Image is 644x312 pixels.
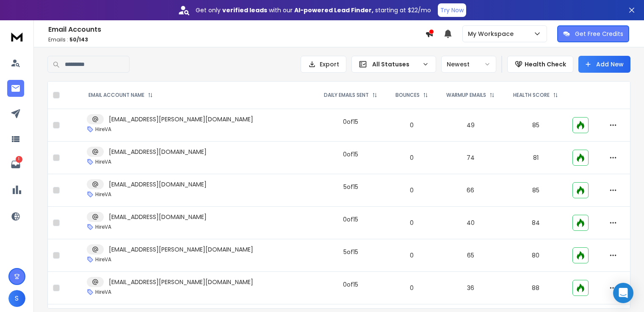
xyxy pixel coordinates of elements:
td: 85 [504,174,568,207]
td: 88 [504,272,568,304]
button: Get Free Credits [557,25,629,42]
p: 1 [16,156,22,163]
button: Newest [441,56,496,73]
div: 0 of 15 [343,280,358,289]
p: Get only with our starting at $22/mo [196,6,431,14]
p: 0 [392,219,432,227]
button: S [8,290,25,307]
td: 65 [437,239,504,272]
img: logo [8,29,25,44]
p: Try Now [440,6,464,14]
p: DAILY EMAILS SENT [324,92,369,99]
button: Export [301,56,346,73]
div: 5 of 15 [343,248,358,256]
button: Add New [578,56,630,73]
p: Health Check [525,60,566,68]
span: 50 / 143 [69,36,88,43]
strong: AI-powered Lead Finder, [294,6,373,14]
p: HireVA [95,224,111,230]
div: Open Intercom Messenger [613,283,633,303]
p: HireVA [95,256,111,263]
p: Emails : [48,36,425,43]
p: [EMAIL_ADDRESS][DOMAIN_NAME] [109,148,207,156]
td: 74 [437,142,504,174]
div: 0 of 15 [343,150,358,159]
p: 0 [392,284,432,292]
td: 36 [437,272,504,304]
p: [EMAIL_ADDRESS][DOMAIN_NAME] [109,180,207,189]
p: 0 [392,121,432,129]
p: HireVA [95,191,111,198]
p: WARMUP EMAILS [446,92,486,99]
p: Get Free Credits [575,30,623,38]
h1: Email Accounts [48,25,425,35]
a: 1 [7,156,24,173]
p: [EMAIL_ADDRESS][DOMAIN_NAME] [109,213,207,221]
td: 84 [504,207,568,239]
p: [EMAIL_ADDRESS][PERSON_NAME][DOMAIN_NAME] [109,115,253,123]
p: HireVA [95,289,111,296]
p: HireVA [95,126,111,133]
div: 0 of 15 [343,118,358,126]
div: EMAIL ACCOUNT NAME [88,92,153,99]
td: 85 [504,109,568,142]
td: 66 [437,174,504,207]
div: 0 of 15 [343,215,358,224]
p: [EMAIL_ADDRESS][PERSON_NAME][DOMAIN_NAME] [109,245,253,254]
p: 0 [392,186,432,194]
button: Health Check [507,56,573,73]
p: My Workspace [468,30,517,38]
td: 40 [437,207,504,239]
td: 49 [437,109,504,142]
p: BOUNCES [395,92,420,99]
p: [EMAIL_ADDRESS][PERSON_NAME][DOMAIN_NAME] [109,278,253,286]
td: 80 [504,239,568,272]
strong: verified leads [222,6,267,14]
p: HireVA [95,159,111,165]
p: 0 [392,251,432,260]
td: 81 [504,142,568,174]
button: Try Now [438,3,466,17]
div: 5 of 15 [343,183,358,191]
p: 0 [392,153,432,162]
p: HEALTH SCORE [513,92,550,99]
p: All Statuses [372,60,419,68]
